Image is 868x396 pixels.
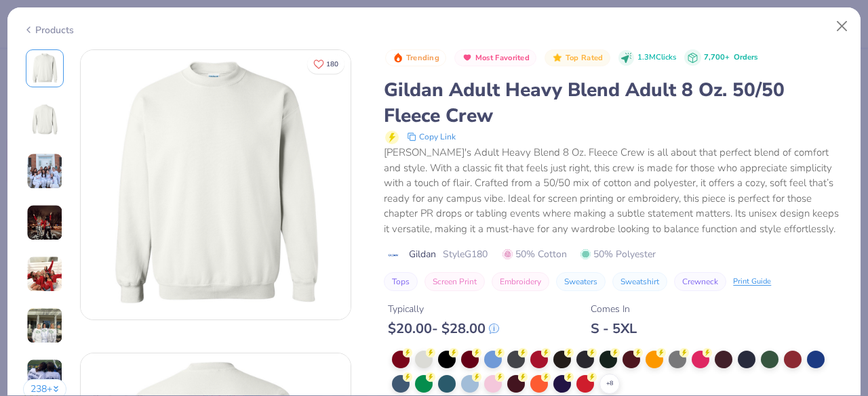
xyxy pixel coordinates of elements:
button: Crewneck [674,272,726,291]
button: Badge Button [545,49,610,67]
button: Embroidery [492,272,549,291]
div: [PERSON_NAME]'s Adult Heavy Blend 8 Oz. Fleece Crew is all about that perfect blend of comfort an... [384,145,845,236]
img: Top Rated sort [552,52,563,63]
button: Badge Button [385,49,446,67]
img: User generated content [26,153,63,190]
span: Style G180 [443,247,488,261]
button: Badge Button [454,49,536,67]
button: copy to clipboard [403,129,460,145]
span: Top Rated [566,54,604,62]
div: Typically [388,302,499,316]
div: Gildan Adult Heavy Blend Adult 8 Oz. 50/50 Fleece Crew [384,77,845,129]
img: Back [28,104,61,136]
span: Trending [406,54,439,62]
button: Sweatshirt [612,272,667,291]
div: Print Guide [733,276,771,288]
img: Trending sort [393,52,403,63]
span: 180 [326,61,338,68]
img: User generated content [26,307,63,344]
div: $ 20.00 - $ 28.00 [388,320,499,337]
img: Front [28,52,61,85]
div: Comes In [591,302,637,316]
img: Most Favorited sort [462,52,473,63]
img: brand logo [384,250,402,261]
span: 1.3M Clicks [637,52,676,64]
span: 50% Polyester [580,247,656,261]
div: S - 5XL [591,320,637,337]
img: User generated content [26,256,63,292]
div: Products [23,23,74,37]
button: Close [829,14,855,39]
span: Most Favorited [475,54,530,62]
button: Like [307,54,344,74]
button: Sweaters [556,272,606,291]
button: Tops [384,272,418,291]
span: Gildan [409,247,436,261]
div: 7,700+ [704,52,757,64]
span: Orders [734,52,757,62]
img: User generated content [26,359,63,395]
button: Screen Print [425,272,485,291]
img: User generated content [26,204,63,241]
span: + 8 [606,379,613,389]
span: 50% Cotton [502,247,567,261]
img: Front [81,50,351,320]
